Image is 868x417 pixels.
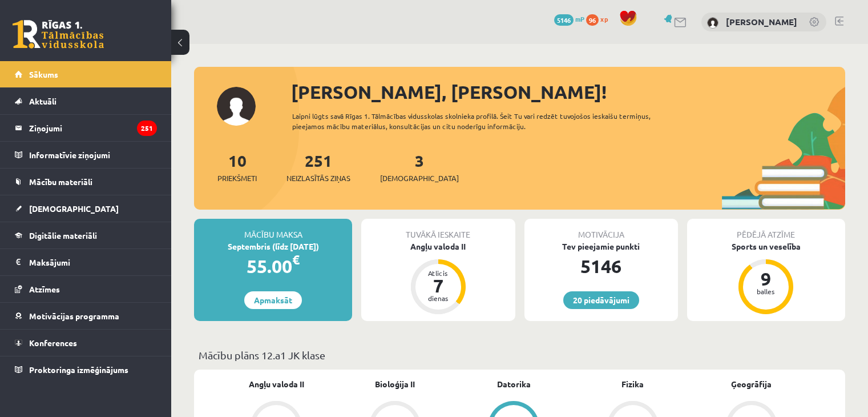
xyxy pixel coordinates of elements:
legend: Maksājumi [29,249,157,275]
span: mP [575,14,584,23]
div: Septembris (līdz [DATE]) [194,240,352,252]
a: Bioloģija II [375,378,415,390]
span: Atzīmes [29,284,60,294]
div: 5146 [524,252,678,280]
span: 96 [586,14,599,26]
div: Pēdējā atzīme [687,219,845,240]
a: Aktuāli [15,88,157,114]
div: Tuvākā ieskaite [361,219,515,240]
div: Angļu valoda II [361,240,515,252]
div: balles [749,288,783,295]
div: Tev pieejamie punkti [524,240,678,252]
div: [PERSON_NAME], [PERSON_NAME]! [291,78,845,106]
legend: Informatīvie ziņojumi [29,142,157,168]
span: Aktuāli [29,96,56,106]
a: Datorika [497,378,531,390]
div: 7 [421,276,455,295]
a: Angļu valoda II Atlicis 7 dienas [361,240,515,316]
a: 3[DEMOGRAPHIC_DATA] [380,150,459,184]
span: Konferences [29,338,77,348]
span: xp [600,14,608,23]
a: Informatīvie ziņojumi [15,142,157,168]
legend: Ziņojumi [29,115,157,141]
div: 9 [749,270,783,288]
a: [DEMOGRAPHIC_DATA] [15,195,157,222]
div: Mācību maksa [194,219,352,240]
span: Proktoringa izmēģinājums [29,364,128,375]
a: Atzīmes [15,276,157,302]
p: Mācību plāns 12.a1 JK klase [199,347,841,363]
a: 10Priekšmeti [217,150,257,184]
a: Motivācijas programma [15,303,157,329]
a: Mācību materiāli [15,169,157,195]
div: Atlicis [421,270,455,276]
div: Laipni lūgts savā Rīgas 1. Tālmācības vidusskolas skolnieka profilā. Šeit Tu vari redzēt tuvojošo... [292,111,683,131]
span: 5146 [554,14,574,26]
a: 251Neizlasītās ziņas [286,150,350,184]
div: Sports un veselība [687,240,845,252]
a: Sports un veselība 9 balles [687,240,845,316]
a: Sākums [15,61,157,87]
div: Motivācija [524,219,678,240]
a: Proktoringa izmēģinājums [15,356,157,383]
span: Sākums [29,69,58,79]
a: Ģeogrāfija [731,378,772,390]
a: Konferences [15,330,157,356]
a: Rīgas 1. Tālmācības vidusskola [13,20,104,49]
a: Angļu valoda II [249,378,304,390]
span: Neizlasītās ziņas [286,173,350,184]
a: Maksājumi [15,249,157,275]
span: Motivācijas programma [29,311,119,321]
div: 55.00 [194,252,352,280]
a: Apmaksāt [244,291,302,309]
a: Fizika [621,378,644,390]
a: [PERSON_NAME] [726,16,797,27]
a: Ziņojumi251 [15,115,157,141]
a: 96 xp [586,14,613,23]
span: Priekšmeti [217,173,257,184]
img: Daniels Birziņš [707,17,718,29]
span: Mācību materiāli [29,177,92,187]
a: 5146 mP [554,14,584,23]
i: 251 [137,121,157,136]
span: [DEMOGRAPHIC_DATA] [29,203,119,214]
div: dienas [421,295,455,302]
span: € [292,251,300,268]
a: Digitālie materiāli [15,222,157,248]
a: 20 piedāvājumi [563,291,639,309]
span: Digitālie materiāli [29,230,97,240]
span: [DEMOGRAPHIC_DATA] [380,173,459,184]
